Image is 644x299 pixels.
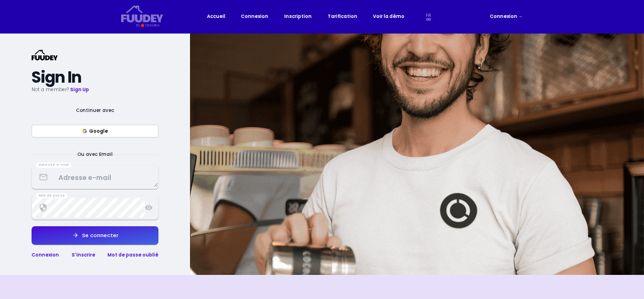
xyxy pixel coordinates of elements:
a: Tarification [328,13,357,21]
a: S'inscrire [72,252,95,258]
button: Google [32,125,158,137]
span: Continuer avec [68,107,122,115]
h2: Sign In [32,71,158,83]
div: Orderlina [145,23,159,28]
p: Not a member? [32,86,158,94]
a: Inscription [284,13,312,21]
div: Se connecter [79,233,118,238]
div: By [136,23,140,28]
svg: {/* Added fill="currentColor" here */} {/* This rectangle defines the background. Its explicit fi... [121,5,164,23]
a: Connexion [32,252,59,258]
a: Connexion [490,13,523,21]
div: Adresse e-mail [36,162,71,168]
span: Ou avec Email [69,151,121,159]
a: Sign Up [70,86,89,93]
a: Accueil [207,13,225,21]
a: Voir la démo [373,13,405,21]
a: Mot de passe oublié [107,252,158,258]
div: Mot de passe [36,193,67,198]
button: Se connecter [32,226,158,245]
span: → [518,13,523,19]
svg: {/* Added fill="currentColor" here */} {/* This rectangle defines the background. Its explicit fi... [32,50,58,60]
a: Connexion [241,13,268,21]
